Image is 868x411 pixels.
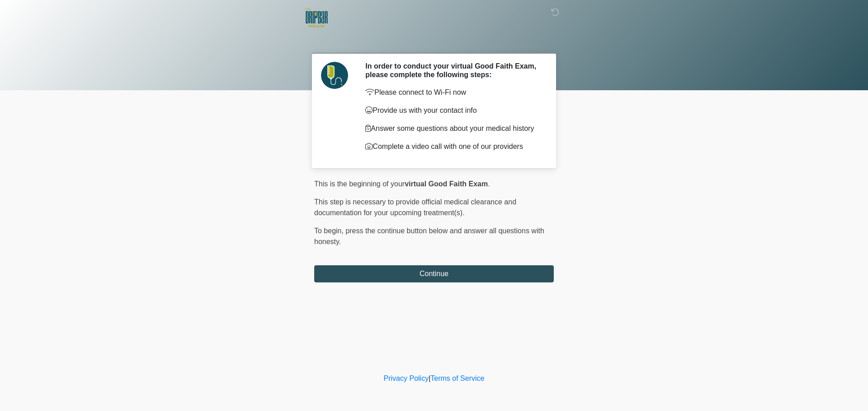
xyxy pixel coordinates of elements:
[314,198,516,217] span: This step is necessary to provide official medical clearance and documentation for your upcoming ...
[321,62,348,89] img: Agent Avatar
[314,265,554,282] button: Continue
[365,105,540,116] p: Provide us with your contact info
[305,7,328,29] img: The DRIPBaR Midland Logo
[307,32,561,49] h1: ‎ ‎
[314,227,544,245] span: press the continue button below and answer all questions with honesty.
[365,87,540,98] p: Please connect to Wi-Fi now
[384,374,429,382] a: Privacy Policy
[314,227,345,235] span: To begin,
[430,374,484,382] a: Terms of Service
[365,62,540,79] h2: In order to conduct your virtual Good Faith Exam, please complete the following steps:
[365,123,540,134] p: Answer some questions about your medical history
[365,141,540,152] p: Complete a video call with one of our providers
[405,180,488,188] strong: virtual Good Faith Exam
[314,180,405,188] span: This is the beginning of your
[429,374,430,382] a: |
[488,180,490,188] span: .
